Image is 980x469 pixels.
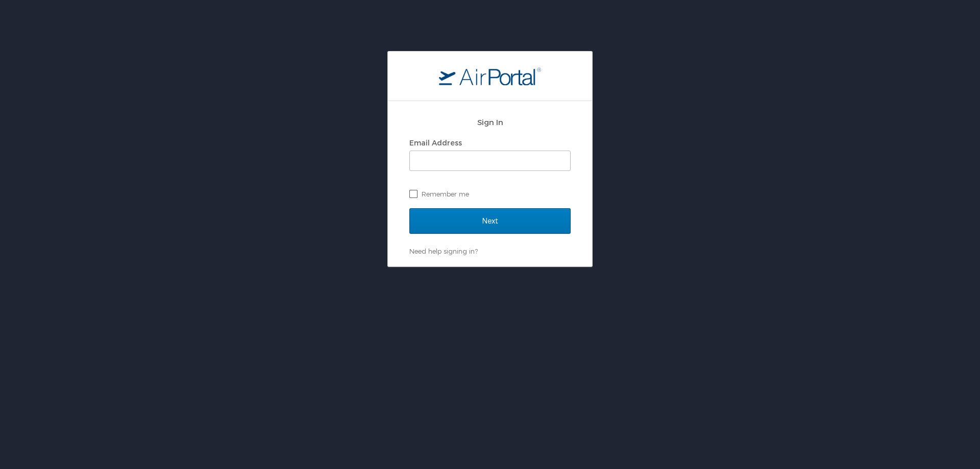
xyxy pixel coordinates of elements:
input: Next [409,208,571,234]
h2: Sign In [409,116,571,128]
a: Need help signing in? [409,247,478,255]
img: logo [439,67,541,85]
label: Email Address [409,138,462,147]
label: Remember me [409,186,571,202]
